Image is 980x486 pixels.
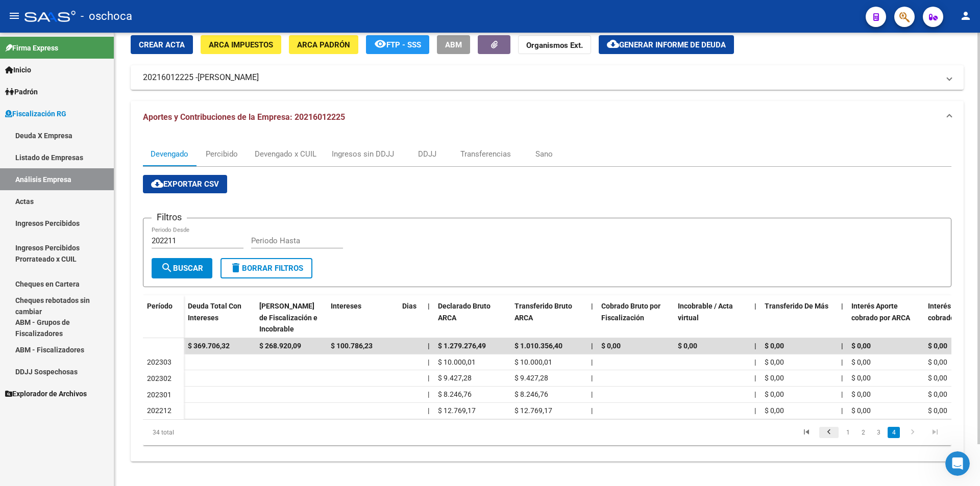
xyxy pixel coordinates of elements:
datatable-header-cell: | [837,295,847,340]
span: | [841,390,843,398]
span: Transferido Bruto ARCA [514,302,572,322]
span: [PERSON_NAME] de Fiscalización e Incobrable [259,302,317,334]
span: Deuda Total Con Intereses [188,302,241,322]
span: | [428,406,429,415]
datatable-header-cell: Transferido De Más [761,295,837,340]
span: $ 10.000,01 [438,358,476,366]
span: $ 0,00 [928,374,947,382]
mat-icon: cloud_download [607,38,619,50]
span: $ 0,00 [928,358,947,366]
datatable-header-cell: Período [143,295,184,338]
mat-icon: menu [8,10,20,22]
datatable-header-cell: Deuda Bruta Neto de Fiscalización e Incobrable [255,295,327,340]
button: Buscar [152,258,212,278]
span: | [428,390,429,398]
a: go to previous page [819,427,839,438]
span: | [428,374,429,382]
span: $ 0,00 [851,342,871,350]
span: Declarado Bruto ARCA [438,302,491,322]
span: $ 0,00 [765,390,784,398]
span: Cobrado Bruto por Fiscalización [601,302,660,322]
datatable-header-cell: Cobrado Bruto por Fiscalización [597,295,674,340]
span: $ 0,00 [601,342,621,350]
span: ABM [445,40,462,49]
mat-icon: remove_red_eye [374,38,386,50]
button: ABM [437,35,470,54]
span: Intereses [331,302,361,310]
span: | [754,374,756,382]
mat-icon: person [960,10,972,22]
span: $ 0,00 [765,406,784,415]
span: | [591,342,593,350]
li: page 1 [840,424,855,441]
span: ARCA Impuestos [209,40,273,49]
a: go to last page [925,427,945,438]
span: Firma Express [5,42,58,54]
span: 202212 [147,406,171,415]
mat-icon: search [161,262,173,274]
span: $ 8.246,76 [438,390,472,398]
div: Devengado [151,148,188,160]
span: 202303 [147,358,171,366]
span: | [754,342,756,350]
iframe: Intercom live chat [945,451,970,476]
span: | [841,374,843,382]
span: Buscar [161,264,203,273]
li: page 4 [886,424,901,441]
div: Aportes y Contribuciones de la Empresa: 20216012225 [131,134,964,462]
button: FTP - SSS [366,35,429,54]
span: $ 0,00 [851,374,871,382]
button: Organismos Ext. [518,35,591,54]
span: Dias [402,302,416,310]
span: Generar informe de deuda [619,40,726,49]
datatable-header-cell: Declarado Bruto ARCA [434,295,510,340]
span: $ 0,00 [765,374,784,382]
span: | [754,358,756,366]
strong: Organismos Ext. [526,41,583,50]
button: Crear Acta [131,35,193,54]
div: DDJJ [418,148,436,160]
div: Percibido [206,148,238,160]
span: | [428,302,430,310]
span: | [591,302,593,310]
span: [PERSON_NAME] [198,72,259,83]
span: 202301 [147,391,171,399]
span: $ 12.769,17 [514,406,552,415]
datatable-header-cell: Transferido Bruto ARCA [510,295,587,340]
span: | [591,406,593,415]
datatable-header-cell: Deuda Total Con Intereses [184,295,255,340]
datatable-header-cell: | [424,295,434,340]
span: $ 0,00 [928,342,947,350]
span: Incobrable / Acta virtual [678,302,733,322]
div: Transferencias [460,148,511,160]
span: Inicio [5,64,31,75]
span: $ 268.920,09 [259,342,301,350]
span: $ 0,00 [851,390,871,398]
datatable-header-cell: | [750,295,761,340]
span: $ 1.010.356,40 [514,342,562,350]
a: go to first page [797,427,816,438]
span: $ 8.246,76 [514,390,548,398]
datatable-header-cell: Incobrable / Acta virtual [674,295,750,340]
span: | [591,390,593,398]
mat-panel-title: 20216012225 - [143,72,939,83]
a: 4 [888,427,900,438]
span: | [591,374,593,382]
span: Fiscalización RG [5,108,66,119]
button: Borrar Filtros [220,258,312,278]
span: $ 9.427,28 [514,374,548,382]
span: $ 0,00 [928,390,947,398]
a: 3 [872,427,885,438]
div: Ingresos sin DDJJ [332,148,394,160]
button: ARCA Padrón [289,35,358,54]
div: Devengado x CUIL [255,148,316,160]
span: $ 12.769,17 [438,406,476,415]
span: | [841,342,843,350]
mat-icon: delete [230,262,242,274]
li: page 2 [855,424,871,441]
span: Padrón [5,86,38,97]
span: Explorador de Archivos [5,388,87,399]
span: $ 0,00 [678,342,697,350]
span: 202302 [147,374,171,382]
datatable-header-cell: Interés Aporte cobrado por ARCA [847,295,924,340]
